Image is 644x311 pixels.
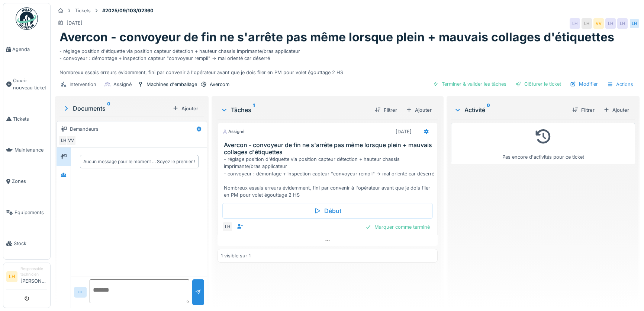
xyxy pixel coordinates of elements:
span: Équipements [15,209,47,216]
div: LH [617,18,628,29]
div: Intervention [70,81,96,88]
a: Maintenance [3,134,50,166]
a: Tickets [3,104,50,135]
span: Ouvrir nouveau ticket [13,77,47,91]
div: Tickets [75,7,91,14]
div: Ajouter [170,104,201,114]
div: LH [58,135,69,146]
div: Tâches [220,105,369,114]
a: Zones [3,166,50,197]
div: Terminer & valider les tâches [430,79,509,89]
div: LH [582,18,592,29]
span: Tickets [13,115,47,123]
div: Début [222,203,433,219]
div: Responsable technicien [20,266,47,277]
h1: Avercon - convoyeur de fin ne s'arrête pas même lorsque plein + mauvais collages d'étiquettes [59,30,614,44]
div: Documents [62,104,170,113]
span: Maintenance [15,146,47,153]
li: LH [6,271,17,282]
div: Ajouter [403,105,435,115]
div: LH [629,18,640,29]
div: Pas encore d'activités pour ce ticket [456,126,630,161]
div: [DATE] [67,19,83,26]
div: - réglage position d'étiquette via position capteur détection + hauteur chassis imprimante/bras a... [224,156,434,199]
div: Avercom [210,81,229,88]
div: Machines d'emballage [146,81,197,88]
sup: 0 [107,104,110,113]
strong: #2025/09/103/02360 [99,7,157,14]
div: Aucun message pour le moment … Soyez le premier ! [83,158,195,165]
h3: Avercon - convoyeur de fin ne s'arrête pas même lorsque plein + mauvais collages d'étiquettes [224,142,434,156]
a: Équipements [3,197,50,228]
div: LH [605,18,616,29]
a: Stock [3,228,50,259]
div: [DATE] [396,128,412,135]
li: [PERSON_NAME] [20,266,47,288]
sup: 1 [253,105,255,114]
div: 1 visible sur 1 [221,252,251,259]
div: LH [570,18,580,29]
a: LH Responsable technicien[PERSON_NAME] [6,266,47,289]
span: Agenda [12,46,47,53]
img: Badge_color-CXgf-gQk.svg [16,7,38,30]
div: Assigné [113,81,132,88]
div: Marquer comme terminé [363,222,433,232]
div: Clôturer le ticket [512,79,564,89]
div: LH [222,222,233,232]
div: VV [593,18,604,29]
div: Assigné [222,128,245,135]
div: Ajouter [600,105,632,115]
a: Ouvrir nouveau ticket [3,65,50,104]
div: Filtrer [569,105,598,115]
div: VV [66,135,76,146]
a: Agenda [3,34,50,65]
div: Filtrer [372,105,400,115]
div: Modifier [567,79,601,89]
div: - réglage position d'étiquette via position capteur détection + hauteur chassis imprimante/bras a... [59,45,635,76]
div: Activité [454,105,566,114]
span: Zones [12,178,47,185]
div: Actions [604,79,637,90]
div: Demandeurs [70,126,99,133]
sup: 0 [487,105,490,114]
span: Stock [14,240,47,247]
